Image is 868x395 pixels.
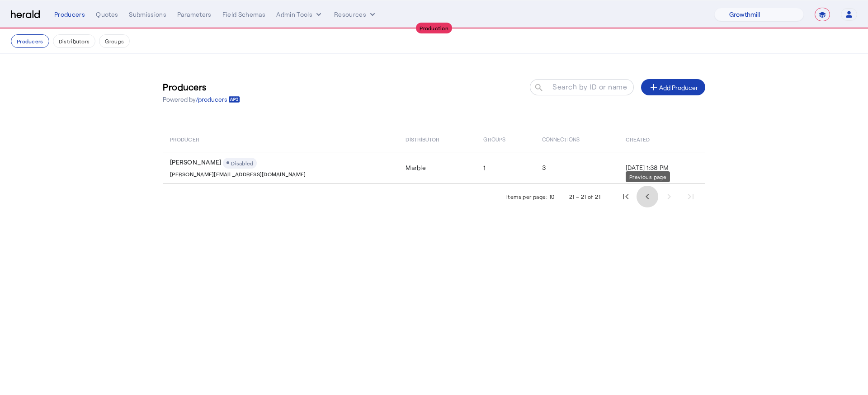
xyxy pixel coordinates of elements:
button: Producers [11,34,49,48]
mat-icon: search [530,83,545,94]
button: Distributors [53,34,96,48]
th: Created [618,127,705,152]
div: Field Schemas [222,10,266,19]
button: Add Producer [641,79,705,95]
th: Groups [476,127,534,152]
td: [DATE] 1:38 PM [618,152,705,183]
div: Production [416,23,452,33]
button: Groups [99,34,130,48]
div: Add Producer [648,82,698,93]
div: [PERSON_NAME] [170,158,395,169]
div: Producers [54,10,85,19]
a: /producers [196,95,240,104]
mat-icon: add [648,82,659,93]
td: Marble [398,152,476,183]
div: Submissions [129,10,166,19]
img: Herald Logo [11,10,40,19]
div: 3 [542,163,615,172]
td: 1 [476,152,534,183]
div: Items per page: [506,192,547,201]
button: internal dropdown menu [276,10,323,19]
span: Disabled [231,160,253,166]
button: Previous page [637,186,658,207]
div: Parameters [177,10,212,19]
button: Resources dropdown menu [334,10,377,19]
div: 21 – 21 of 21 [569,192,600,201]
div: 10 [549,192,555,201]
p: Powered by [163,95,240,104]
div: Quotes [96,10,118,19]
th: Connections [535,127,618,152]
mat-label: Search by ID or name [552,82,627,91]
th: Distributor [398,127,476,152]
h3: Producers [163,80,240,93]
p: [PERSON_NAME][EMAIL_ADDRESS][DOMAIN_NAME] [170,169,306,178]
button: First page [615,186,637,207]
div: Previous page [626,171,670,182]
th: Producer [163,127,398,152]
